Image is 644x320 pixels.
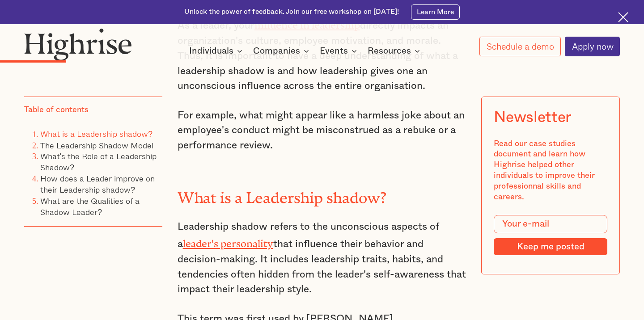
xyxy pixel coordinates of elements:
[368,46,411,56] div: Resources
[618,12,628,22] img: Cross icon
[368,46,423,56] div: Resources
[183,238,273,244] a: leader's personality
[411,4,459,20] a: Learn More
[320,46,348,56] div: Events
[189,46,233,56] div: Individuals
[40,194,140,218] a: What are the Qualities of a Shadow Leader?
[178,185,467,202] h2: What is a Leadership shadow?
[494,215,607,255] form: Modal Form
[40,127,153,140] a: What is a Leadership shadow?
[24,105,89,116] div: Table of contents
[184,7,399,17] div: Unlock the power of feedback. Join our free workshop on [DATE]!
[253,46,312,56] div: Companies
[494,139,607,203] div: Read our case studies document and learn how Highrise helped other individuals to improve their p...
[24,28,132,61] img: Highrise logo
[40,139,153,151] a: The Leadership Shadow Model
[565,37,620,56] a: Apply now
[253,46,300,56] div: Companies
[40,172,155,196] a: How does a Leader improve on their Leadership shadow?
[178,219,467,297] p: Leadership shadow refers to the unconscious aspects of a that influence their behavior and decisi...
[479,37,560,56] a: Schedule a demo
[494,109,572,126] div: Newsletter
[494,215,607,233] input: Your e-mail
[40,150,157,173] a: What's the Role of a Leadership Shadow?
[189,46,245,56] div: Individuals
[494,238,607,255] input: Keep me posted
[320,46,360,56] div: Events
[178,108,467,153] p: For example, what might appear like a harmless joke about an employee's conduct might be misconst...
